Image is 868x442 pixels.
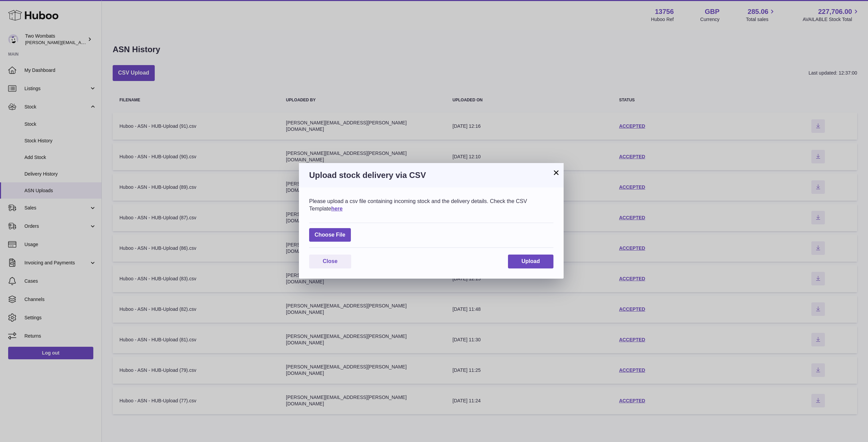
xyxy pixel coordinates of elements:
div: Please upload a csv file containing incoming stock and the delivery details. Check the CSV Template [309,198,553,212]
span: Choose File [309,228,351,242]
a: here [331,206,343,212]
button: × [552,168,560,177]
button: Upload [508,255,553,268]
h3: Upload stock delivery via CSV [309,170,553,181]
button: Close [309,255,351,268]
span: Close [323,258,338,264]
span: Upload [522,258,540,264]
